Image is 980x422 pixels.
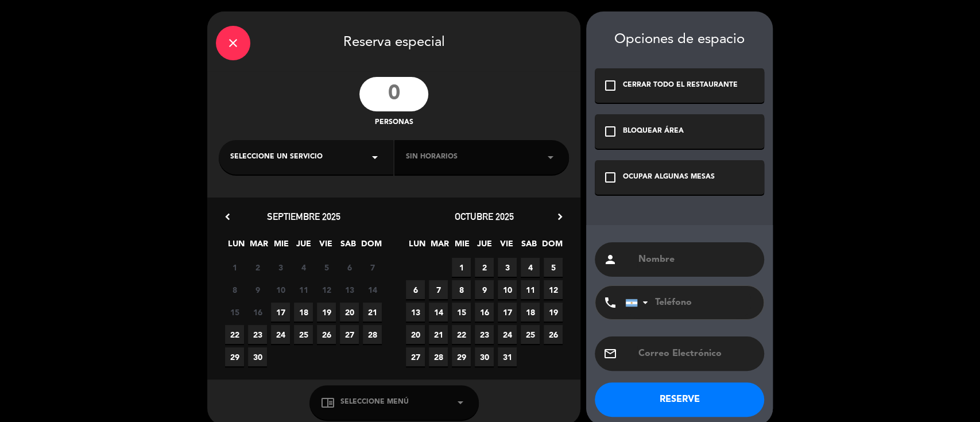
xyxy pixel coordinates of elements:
span: 6 [406,280,425,299]
span: 16 [248,303,267,322]
span: 18 [521,303,540,322]
span: MIE [452,237,471,256]
span: 30 [248,347,267,366]
span: 3 [498,258,517,277]
span: JUE [294,237,313,256]
span: JUE [475,237,494,256]
span: DOM [542,237,561,256]
span: 23 [248,325,267,344]
span: 4 [521,258,540,277]
span: 4 [294,258,313,277]
span: Seleccione un servicio [230,152,323,163]
input: 0 [359,77,428,111]
span: 5 [317,258,336,277]
i: arrow_drop_down [454,396,467,409]
span: octubre 2025 [455,211,514,222]
input: Nombre [637,251,756,268]
span: 8 [225,280,244,299]
input: Correo Electrónico [637,346,756,362]
span: LUN [408,237,427,256]
div: Opciones de espacio [595,32,764,48]
span: 30 [475,347,494,366]
input: Teléfono [625,286,752,319]
span: 11 [294,280,313,299]
i: check_box_outline_blank [603,125,617,138]
span: 3 [271,258,290,277]
span: 24 [498,325,517,344]
i: email [603,347,617,361]
button: RESERVE [595,382,764,417]
span: 20 [340,303,359,322]
span: 9 [248,280,267,299]
span: 29 [225,347,244,366]
span: 1 [225,258,244,277]
span: SAB [339,237,358,256]
span: 26 [317,325,336,344]
span: 1 [452,258,471,277]
span: VIE [316,237,335,256]
span: DOM [361,237,380,256]
span: MAR [249,237,268,256]
span: 2 [475,258,494,277]
i: check_box_outline_blank [603,79,617,92]
div: BLOQUEAR ÁREA [623,126,684,137]
i: check_box_outline_blank [603,171,617,184]
i: chrome_reader_mode [321,396,335,409]
span: 11 [521,280,540,299]
span: 7 [429,280,448,299]
span: 26 [544,325,563,344]
span: 12 [544,280,563,299]
span: 13 [406,303,425,322]
div: OCUPAR ALGUNAS MESAS [623,172,715,183]
span: 15 [225,303,244,322]
span: 10 [271,280,290,299]
div: Argentina: +54 [626,287,652,319]
span: 27 [340,325,359,344]
span: 18 [294,303,313,322]
i: close [226,36,240,50]
span: Sin horarios [406,152,458,163]
i: chevron_right [554,211,566,223]
span: 20 [406,325,425,344]
span: 28 [363,325,382,344]
span: 23 [475,325,494,344]
span: 24 [271,325,290,344]
span: 19 [544,303,563,322]
span: 19 [317,303,336,322]
i: arrow_drop_down [544,150,557,164]
span: 6 [340,258,359,277]
i: arrow_drop_down [368,150,382,164]
span: MIE [272,237,290,256]
span: 13 [340,280,359,299]
span: VIE [497,237,516,256]
span: 21 [363,303,382,322]
i: phone [603,296,617,309]
span: 8 [452,280,471,299]
span: 15 [452,303,471,322]
span: LUN [227,237,246,256]
span: 21 [429,325,448,344]
span: 10 [498,280,517,299]
span: 7 [363,258,382,277]
span: 31 [498,347,517,366]
span: 22 [452,325,471,344]
span: 5 [544,258,563,277]
span: MAR [430,237,449,256]
span: 17 [498,303,517,322]
span: 25 [294,325,313,344]
span: septiembre 2025 [267,211,340,222]
span: Seleccione Menú [340,397,409,408]
span: 22 [225,325,244,344]
span: 14 [429,303,448,322]
span: 16 [475,303,494,322]
span: 27 [406,347,425,366]
span: 25 [521,325,540,344]
span: personas [375,117,413,129]
div: Reserva especial [207,11,580,71]
span: SAB [520,237,539,256]
span: 28 [429,347,448,366]
span: 17 [271,303,290,322]
span: 29 [452,347,471,366]
span: 14 [363,280,382,299]
i: chevron_left [222,211,234,223]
